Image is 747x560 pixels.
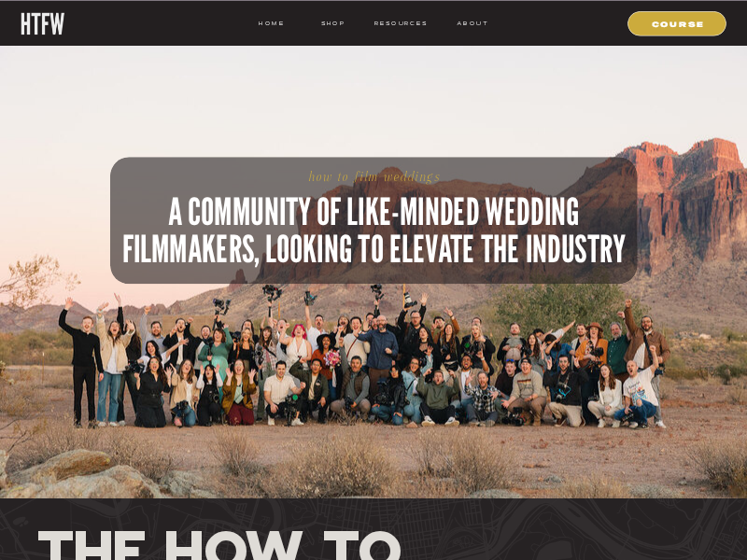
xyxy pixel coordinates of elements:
[259,18,285,29] a: HOME
[251,169,498,183] h1: how to film weddings
[457,18,488,29] a: ABOUT
[370,18,428,29] a: resources
[309,18,359,29] a: shop
[110,192,638,355] h2: A COMMUNITY OF LIKE-MINDED WEDDING FILMMAKERS, LOOKING TO ELEVATE THE INDUSTRY
[636,18,721,29] a: COURSE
